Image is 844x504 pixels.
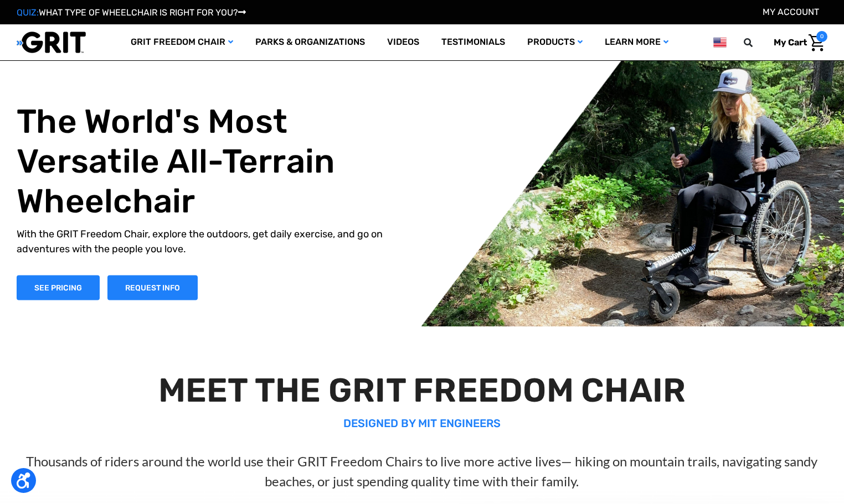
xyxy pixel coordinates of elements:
a: Products [516,24,594,60]
img: us.png [713,35,727,49]
a: Learn More [594,24,680,60]
p: With the GRIT Freedom Chair, explore the outdoors, get daily exercise, and go on adventures with ... [17,226,408,256]
span: 0 [816,31,827,42]
p: DESIGNED BY MIT ENGINEERS [21,415,823,432]
a: Cart with 0 items [765,31,827,54]
h2: MEET THE GRIT FREEDOM CHAIR [21,371,823,411]
a: Shop Now [17,275,100,300]
a: Slide number 1, Request Information [107,275,198,300]
span: My Cart [774,37,807,48]
input: Search [749,31,765,54]
p: Thousands of riders around the world use their GRIT Freedom Chairs to live more active lives— hik... [21,451,823,491]
img: GRIT All-Terrain Wheelchair and Mobility Equipment [17,31,86,54]
a: GRIT Freedom Chair [120,24,244,60]
span: QUIZ: [17,7,39,18]
h1: The World's Most Versatile All-Terrain Wheelchair [17,101,408,221]
a: Testimonials [430,24,516,60]
a: Videos [376,24,430,60]
a: Account [763,7,819,17]
a: QUIZ:WHAT TYPE OF WHEELCHAIR IS RIGHT FOR YOU? [17,7,246,18]
a: Parks & Organizations [244,24,376,60]
img: Cart [809,34,825,51]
